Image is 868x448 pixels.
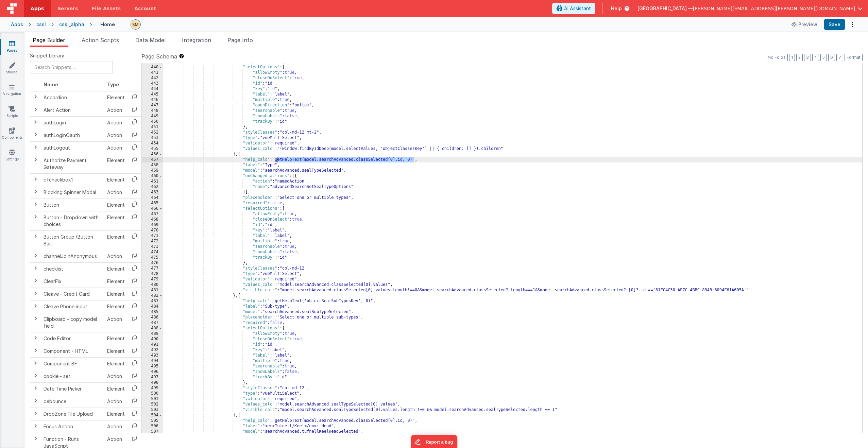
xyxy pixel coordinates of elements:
button: 6 [828,54,835,61]
span: Action Scripts [82,37,119,44]
span: Integration [182,37,211,44]
div: 451 [142,124,163,130]
input: Search Snippets ... [30,61,113,73]
span: Snippet Library [30,52,64,59]
div: 481 [142,288,163,293]
td: Cleave Phone input [41,300,104,313]
div: 470 [142,228,163,233]
span: Type [107,82,119,87]
div: cssl_alpha [59,21,84,28]
td: Action [104,104,127,116]
div: 459 [142,168,163,173]
div: 486 [142,315,163,320]
td: checklist [41,262,104,275]
td: Element [104,408,127,420]
div: 492 [142,347,163,353]
td: Blocking Spinner Modal [41,186,104,199]
div: 441 [142,70,163,75]
td: Action [104,129,127,141]
div: 503 [142,407,163,413]
td: Element [104,288,127,300]
span: Apps [31,5,44,12]
span: Servers [57,5,78,12]
td: channelJoinAnonymous [41,250,104,262]
div: 458 [142,162,163,168]
td: Action [104,313,127,332]
span: Name [44,82,58,87]
div: 469 [142,222,163,228]
div: 472 [142,239,163,244]
div: 483 [142,298,163,304]
div: 478 [142,271,163,277]
div: 463 [142,190,163,195]
div: cssl [36,21,46,28]
div: 475 [142,255,163,260]
span: Page Schema [141,52,177,61]
div: 485 [142,309,163,315]
div: 499 [142,385,163,391]
div: 449 [142,114,163,119]
button: Save [824,19,845,30]
button: No Folds [766,54,788,61]
button: 5 [820,54,827,61]
div: 461 [142,179,163,184]
span: [GEOGRAPHIC_DATA] — [637,5,693,12]
td: Cleave - Credit Card [41,288,104,300]
div: 507 [142,429,163,434]
div: 454 [142,141,163,146]
div: 443 [142,81,163,86]
td: Element [104,275,127,288]
div: 504 [142,413,163,418]
td: Element [104,262,127,275]
div: 493 [142,353,163,358]
div: 442 [142,75,163,81]
div: 468 [142,217,163,222]
td: authLogout [41,141,104,154]
span: File Assets [92,5,121,12]
div: 498 [142,380,163,385]
button: [GEOGRAPHIC_DATA] — [PERSON_NAME][EMAIL_ADDRESS][PERSON_NAME][DOMAIN_NAME] [637,5,863,12]
button: 1 [789,54,795,61]
span: [PERSON_NAME][EMAIL_ADDRESS][PERSON_NAME][DOMAIN_NAME] [693,5,855,12]
div: 484 [142,304,163,309]
span: Data Model [135,37,166,44]
td: Component - HTML [41,345,104,357]
div: 477 [142,266,163,271]
td: Element [104,91,127,104]
td: Element [104,300,127,313]
span: Page Info [227,37,253,44]
button: 3 [804,54,811,61]
td: Alert Action [41,104,104,116]
div: 448 [142,108,163,114]
td: debounce [41,395,104,408]
td: Element [104,230,127,250]
div: 500 [142,391,163,396]
button: Options [848,20,857,29]
div: 490 [142,337,163,342]
td: Element [104,357,127,370]
td: bfcheckbox1 [41,173,104,186]
td: DropZone File Upload [41,408,104,420]
td: Element [104,154,127,173]
div: 446 [142,97,163,103]
td: Element [104,382,127,395]
td: Action [104,250,127,262]
div: 501 [142,396,163,402]
td: Button [41,199,104,211]
div: 455 [142,146,163,152]
span: AI Assistant [564,5,591,12]
h4: Home [100,22,115,27]
div: 496 [142,369,163,375]
div: 456 [142,152,163,157]
button: Preview [787,19,821,30]
div: 467 [142,211,163,217]
td: authLogin [41,116,104,129]
div: 453 [142,135,163,141]
div: 465 [142,201,163,206]
div: 457 [142,157,163,162]
div: 452 [142,130,163,135]
td: Element [104,332,127,345]
div: 466 [142,206,163,211]
td: Date Time Picker [41,382,104,395]
div: 471 [142,233,163,239]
